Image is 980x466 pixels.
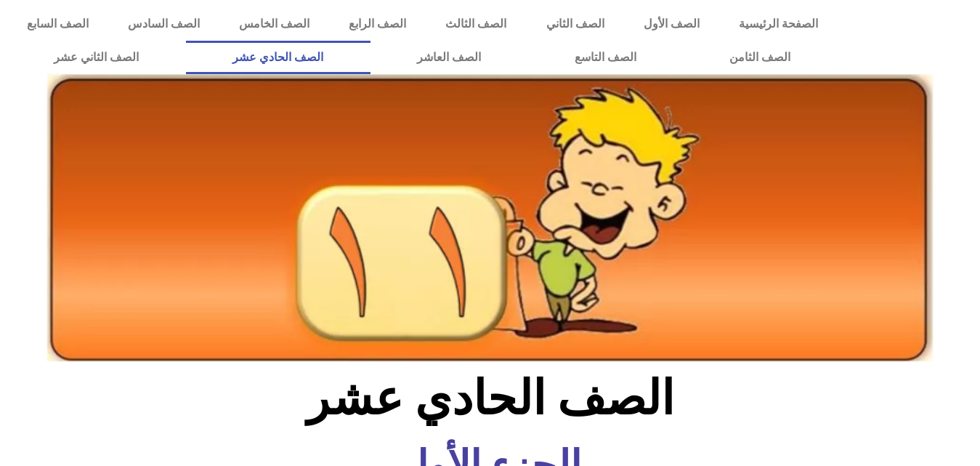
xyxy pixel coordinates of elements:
a: الصف الحادي عشر [186,41,370,74]
a: الصف الرابع [329,7,426,41]
a: الصف السابع [7,7,108,41]
h2: الصف الحادي عشر [250,370,730,427]
a: الصف العاشر [370,41,528,74]
a: الصفحة الرئيسية [719,7,838,41]
a: الصف السادس [108,7,219,41]
a: الصف الخامس [219,7,329,41]
a: الصف التاسع [527,41,683,74]
a: الصف الثاني [527,7,624,41]
a: الصف الثالث [426,7,526,41]
a: الصف الثامن [683,41,838,74]
a: الصف الأول [624,7,719,41]
a: الصف الثاني عشر [7,41,186,74]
